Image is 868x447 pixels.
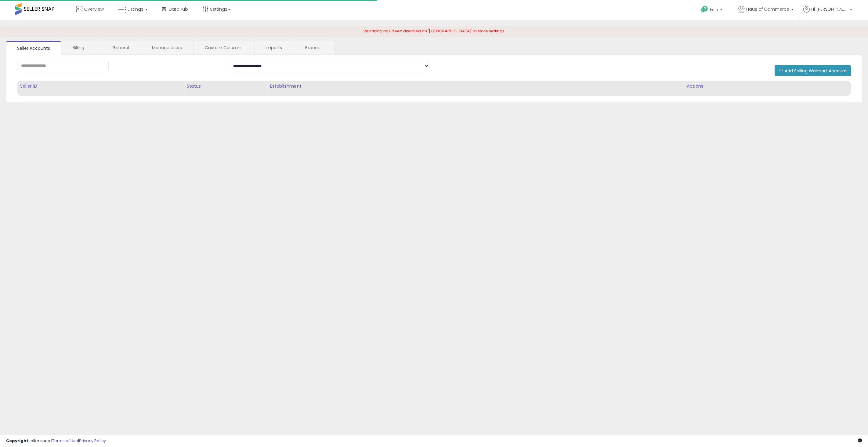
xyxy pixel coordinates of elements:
span: Repricing has been disabled on '[GEOGRAPHIC_DATA]' in store settings [363,28,505,34]
span: Haus of Commerce [746,6,789,12]
span: Add Selling Walmart Account [785,68,847,74]
span: DataHub [169,6,188,12]
a: Exports [294,41,333,54]
span: Help [710,7,718,12]
i: Get Help [701,5,708,13]
span: Overview [84,6,104,12]
div: Establishment [270,83,682,89]
span: Hi [PERSON_NAME] [811,6,848,12]
a: Hi [PERSON_NAME] [803,6,852,20]
a: Imports [255,41,293,54]
a: Billing [62,41,100,54]
div: Seller ID [20,83,181,89]
a: Custom Columns [194,41,254,54]
a: Help [696,1,729,20]
a: Seller Accounts [6,41,61,55]
span: Listings [128,6,143,12]
div: Actions [687,83,848,89]
a: Manage Users [141,41,193,54]
button: Add Selling Walmart Account [775,65,851,76]
div: Status [186,83,265,89]
a: General [101,41,140,54]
